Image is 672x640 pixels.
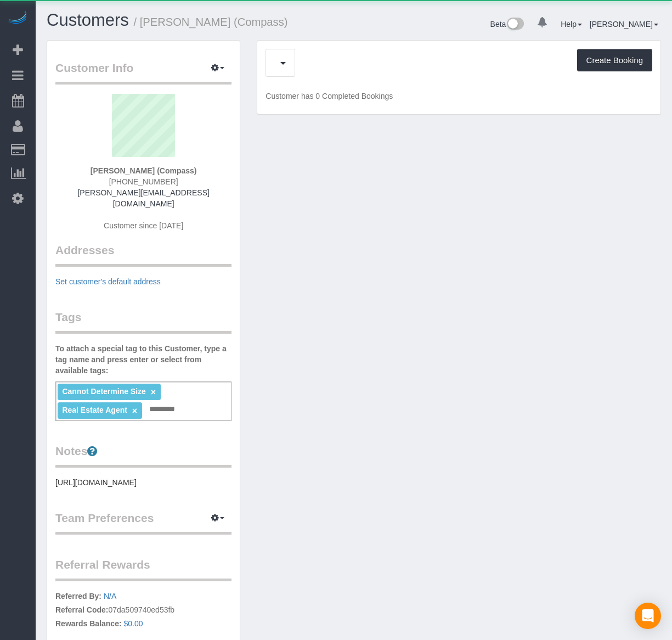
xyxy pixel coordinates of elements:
button: Create Booking [577,49,652,72]
a: [PERSON_NAME] [590,20,658,29]
strong: [PERSON_NAME] (Compass) [91,166,197,175]
span: Real Estate Agent [62,406,127,414]
img: New interface [506,18,524,32]
label: To attach a special tag to this Customer, type a tag name and press enter or select from availabl... [55,343,231,376]
label: Referred By: [55,591,101,602]
a: × [151,388,156,397]
a: $0.00 [124,619,143,628]
img: Automaid Logo [7,11,29,26]
div: Open Intercom Messenger [635,603,661,629]
legend: Notes [55,443,231,468]
legend: Referral Rewards [55,557,231,581]
a: Beta [490,20,524,29]
small: / [PERSON_NAME] (Compass) [134,16,288,28]
legend: Tags [55,309,231,334]
a: Set customer's default address [55,277,161,286]
a: N/A [104,592,116,600]
legend: Team Preferences [55,510,231,535]
label: Rewards Balance: [55,618,122,629]
pre: [URL][DOMAIN_NAME] [55,477,231,488]
a: Help [561,20,582,29]
a: × [132,406,137,416]
legend: Customer Info [55,60,231,85]
span: Customer since [DATE] [104,221,183,230]
a: [PERSON_NAME][EMAIL_ADDRESS][DOMAIN_NAME] [77,188,209,208]
label: Referral Code: [55,604,108,615]
p: 07da509740ed53fb [55,591,231,632]
p: Customer has 0 Completed Bookings [266,91,652,102]
span: Cannot Determine Size [62,387,145,396]
a: Customers [47,10,129,30]
span: [PHONE_NUMBER] [109,177,178,186]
